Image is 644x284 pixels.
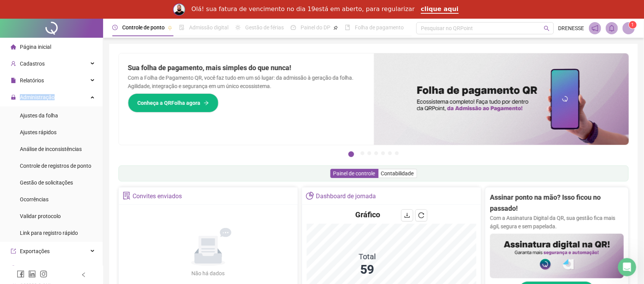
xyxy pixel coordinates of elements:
span: Ajustes da folha [20,112,58,119]
span: Ajustes rápidos [20,129,57,135]
span: arrow-right [204,100,209,106]
span: left [81,272,86,278]
img: banner%2F02c71560-61a6-44d4-94b9-c8ab97240462.png [490,234,624,278]
span: Análise de inconsistências [20,146,82,152]
span: search [544,26,550,31]
button: 3 [367,151,371,155]
span: book [345,25,350,30]
img: banner%2F8d14a306-6205-4263-8e5b-06e9a85ad873.png [374,53,629,145]
span: file-done [179,25,184,30]
h4: Gráfico [355,209,380,220]
span: Administração [20,94,55,100]
h2: Assinar ponto na mão? Isso ficou no passado! [490,192,624,214]
span: file [11,78,16,83]
button: 4 [374,151,378,155]
span: Link para registro rápido [20,230,78,236]
span: Contabilidade [381,170,414,176]
span: export [11,249,16,254]
span: Ocorrências [20,196,49,202]
span: Gestão de férias [245,24,284,30]
span: Controle de registros de ponto [20,163,91,169]
span: Relatórios [20,77,44,83]
button: 5 [381,151,385,155]
span: Folha de pagamento [355,24,404,30]
h2: Sua folha de pagamento, mais simples do que nunca! [128,63,365,73]
span: download [404,212,410,218]
span: linkedin [28,270,36,278]
span: facebook [17,270,24,278]
span: Controle de ponto [122,24,165,30]
p: Com a Folha de Pagamento QR, você faz tudo em um só lugar: da admissão à geração da folha. Agilid... [128,74,365,90]
div: Dashboard de jornada [316,189,376,202]
span: Admissão digital [189,24,228,30]
span: Painel de controle [333,170,375,176]
span: sun [235,25,241,30]
div: Olá! sua fatura de vencimento no dia 19está em aberto, para regularizar [191,5,415,13]
span: Validar protocolo [20,213,61,219]
span: solution [123,192,131,200]
span: user-add [11,61,16,66]
span: clock-circle [112,25,118,30]
span: Integrações [20,265,48,271]
button: 6 [388,151,392,155]
span: dashboard [291,25,296,30]
span: 1 [632,22,634,27]
a: clique aqui [421,5,459,14]
button: 2 [361,151,364,155]
p: Com a Assinatura Digital da QR, sua gestão fica mais ágil, segura e sem papelada. [490,214,624,231]
span: reload [418,212,424,218]
span: pushpin [168,26,172,30]
span: Página inicial [20,44,51,50]
button: Conheça a QRFolha agora [128,93,218,112]
span: Cadastros [20,61,45,67]
span: pie-chart [306,192,314,200]
div: Não há dados [173,269,243,278]
span: Gestão de solicitações [20,180,73,186]
button: 7 [395,151,399,155]
img: Profile image for Rodolfo [173,3,185,16]
span: pushpin [333,26,338,30]
span: notification [592,25,599,32]
span: Conheça a QRFolha agora [138,99,201,107]
span: DRENESSE [558,24,584,32]
div: Convites enviados [133,189,182,202]
span: home [11,44,16,50]
button: 1 [348,151,354,157]
iframe: Intercom live chat [618,258,636,276]
span: lock [11,95,16,100]
span: instagram [40,270,47,278]
span: Exportações [20,248,50,254]
sup: Atualize o seu contato no menu Meus Dados [629,21,637,29]
span: bell [608,25,615,32]
span: Painel do DP [301,24,330,30]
